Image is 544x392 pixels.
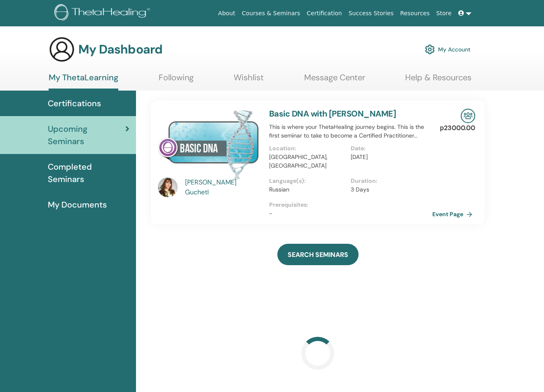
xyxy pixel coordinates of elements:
a: Resources [397,6,433,21]
p: - [269,209,432,218]
p: Duration : [351,177,427,185]
p: Language(s) : [269,177,346,185]
span: Certifications [48,97,101,110]
p: This is where your ThetaHealing journey begins. This is the first seminar to take to become a Cer... [269,123,432,140]
a: Basic DNA with [PERSON_NAME] [269,108,396,119]
p: Location : [269,144,346,153]
img: generic-user-icon.jpg [49,36,75,63]
p: [DATE] [351,153,427,161]
p: 3 Days [351,185,427,194]
a: Certification [303,6,345,21]
h3: My Dashboard [78,42,162,57]
img: cog.svg [425,42,435,56]
img: logo.png [54,4,153,23]
a: About [215,6,238,21]
a: Help & Resources [405,72,471,89]
span: SEARCH SEMINARS [288,250,348,259]
p: Date : [351,144,427,153]
span: My Documents [48,198,107,211]
a: Store [433,6,455,21]
span: Upcoming Seminars [48,123,125,147]
a: Message Center [304,72,365,89]
img: Basic DNA [158,109,259,180]
a: My Account [425,40,471,58]
p: [GEOGRAPHIC_DATA], [GEOGRAPHIC_DATA] [269,153,346,170]
a: My ThetaLearning [49,72,118,91]
p: Russian [269,185,346,194]
a: Following [159,72,194,89]
a: Courses & Seminars [239,6,304,21]
a: [PERSON_NAME] Guchetl [185,177,261,197]
a: Event Page [432,208,476,220]
img: In-Person Seminar [461,109,475,123]
p: р23000.00 [440,123,475,133]
span: Completed Seminars [48,161,129,185]
img: default.jpg [158,177,178,197]
a: SEARCH SEMINARS [277,244,359,265]
a: Success Stories [345,6,397,21]
p: Prerequisites : [269,201,432,209]
a: Wishlist [234,72,264,89]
